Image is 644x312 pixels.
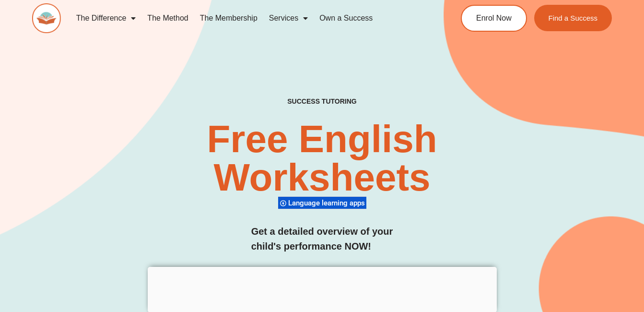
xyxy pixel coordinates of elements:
span: Find a Success [548,14,597,22]
a: The Membership [194,7,263,29]
h3: Get a detailed overview of your child's performance NOW! [251,224,393,254]
a: Own a Success [314,7,378,29]
span: Language learning apps [288,199,368,207]
iframe: Advertisement [148,267,497,310]
span: Enrol Now [476,14,512,22]
h4: SUCCESS TUTORING​ [236,97,408,106]
a: The Difference [70,7,142,29]
a: Find a Success [534,5,612,31]
h2: Free English Worksheets​ [131,120,514,197]
a: The Method [141,7,194,29]
nav: Menu [70,7,428,29]
div: Language learning apps [278,196,366,209]
a: Services [263,7,314,29]
a: Enrol Now [461,5,527,32]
